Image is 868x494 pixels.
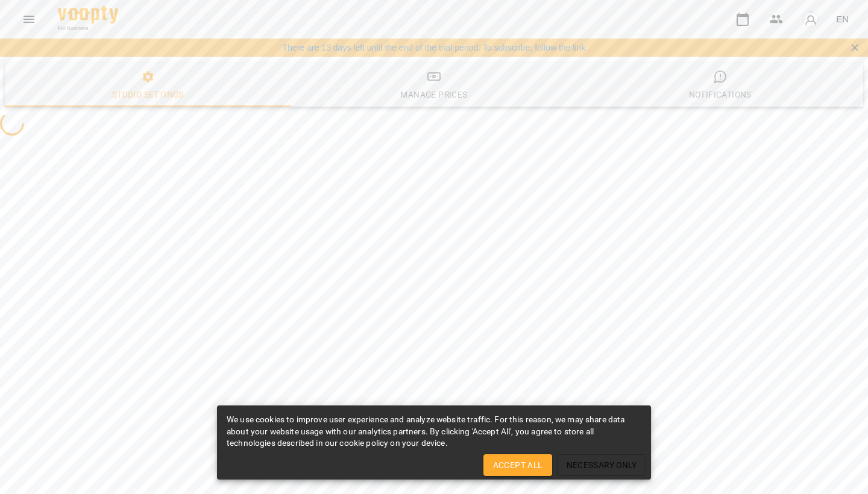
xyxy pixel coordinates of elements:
[689,87,752,102] div: Notifications
[846,39,863,56] button: Закрити сповіщення
[58,25,118,33] span: For Business
[58,6,118,23] img: Voopty Logo
[836,13,849,25] span: EN
[802,11,819,28] img: avatar_s.png
[831,8,854,30] button: EN
[14,5,43,34] button: Menu
[400,87,467,102] div: Manage Prices
[112,87,184,102] div: Studio settings
[283,42,585,54] a: There are 13 days left until the end of the trial period. To subscribe, follow the link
